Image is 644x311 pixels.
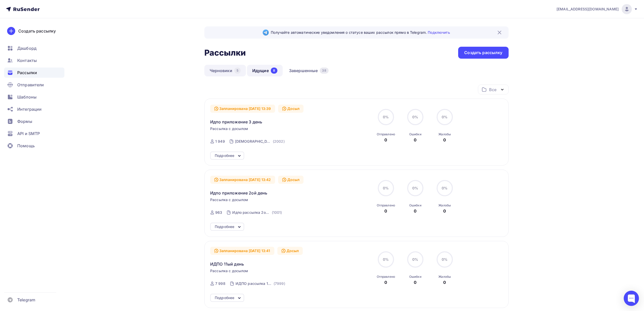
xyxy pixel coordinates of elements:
[278,176,304,184] div: Досыл
[464,50,502,56] div: Создать рассылку
[215,281,225,286] div: 7 998
[409,132,421,136] div: Ошибки
[284,65,334,76] a: Завершенные38
[489,87,496,93] div: Все
[4,55,64,66] a: Контакты
[412,115,418,119] span: 0%
[557,4,638,14] a: [EMAIL_ADDRESS][DOMAIN_NAME]
[17,57,37,63] span: Контакты
[4,68,64,78] a: Рассылки
[17,297,35,303] span: Telegram
[4,116,64,126] a: Формы
[17,82,44,88] span: Отправители
[377,203,395,207] div: Отправлено
[271,30,450,35] span: Получайте автоматические уведомления о статусе ваших рассылок прямо в Telegram.
[4,80,64,90] a: Отправители
[17,130,40,137] span: API и SMTP
[232,210,271,215] div: Идпо рассылка 2ой день
[442,257,448,261] span: 0%
[384,137,387,143] div: 0
[414,279,417,285] div: 0
[17,143,35,149] span: Помощь
[443,208,446,214] div: 0
[557,7,619,12] span: [EMAIL_ADDRESS][DOMAIN_NAME]
[17,70,37,76] span: Рассылки
[273,139,285,144] div: (2002)
[271,68,277,74] div: 8
[4,43,64,53] a: Дашборд
[234,68,241,74] div: 5
[412,186,418,190] span: 0%
[428,30,450,35] a: Подключить
[383,257,389,261] span: 0%
[384,208,387,214] div: 0
[204,65,246,76] a: Черновики5
[210,119,262,125] span: Идпо приложение 3 день
[438,132,451,136] div: Жалобы
[412,257,418,261] span: 0%
[443,279,446,285] div: 0
[210,268,248,273] span: Рассылка с досылом
[278,105,304,113] div: Досыл
[377,132,395,136] div: Отправлено
[210,176,275,184] div: Запланирована [DATE] 13:42
[210,247,274,255] div: Запланирована [DATE] 13:41
[478,85,509,94] button: Все
[235,280,286,288] a: ИДПО рассылка 11 день (7999)
[215,210,222,215] div: 963
[438,275,451,279] div: Жалобы
[383,115,389,119] span: 0%
[4,92,64,102] a: Шаблоны
[232,208,282,217] a: Идпо рассылка 2ой день (1001)
[215,139,225,144] div: 1 949
[17,45,37,51] span: Дашборд
[274,281,285,286] div: (7999)
[235,139,272,144] div: [DEMOGRAPHIC_DATA] рассылка 3ий день
[210,105,275,113] div: Запланирована [DATE] 13:39
[204,48,246,58] h2: Рассылки
[320,68,328,74] div: 38
[210,190,267,196] span: Идпо приложение 2ой день
[215,153,234,159] div: Подробнее
[438,203,451,207] div: Жалобы
[442,186,448,190] span: 0%
[409,275,421,279] div: Ошибки
[414,208,417,214] div: 0
[383,186,389,190] span: 0%
[17,118,32,124] span: Формы
[247,65,283,76] a: Идущие8
[443,137,446,143] div: 0
[210,261,244,267] span: ИДПО 11ый день
[17,94,37,100] span: Шаблоны
[215,295,234,301] div: Подробнее
[236,281,273,286] div: ИДПО рассылка 11 день
[277,247,303,255] div: Досыл
[210,197,248,202] span: Рассылка с досылом
[272,210,282,215] div: (1001)
[263,29,269,36] img: Telegram
[18,28,56,34] div: Создать рассылку
[215,224,234,230] div: Подробнее
[414,137,417,143] div: 0
[442,115,448,119] span: 0%
[377,275,395,279] div: Отправлено
[384,279,387,285] div: 0
[409,203,421,207] div: Ошибки
[210,126,248,131] span: Рассылка с досылом
[235,137,285,145] a: [DEMOGRAPHIC_DATA] рассылка 3ий день (2002)
[17,106,42,112] span: Интеграции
